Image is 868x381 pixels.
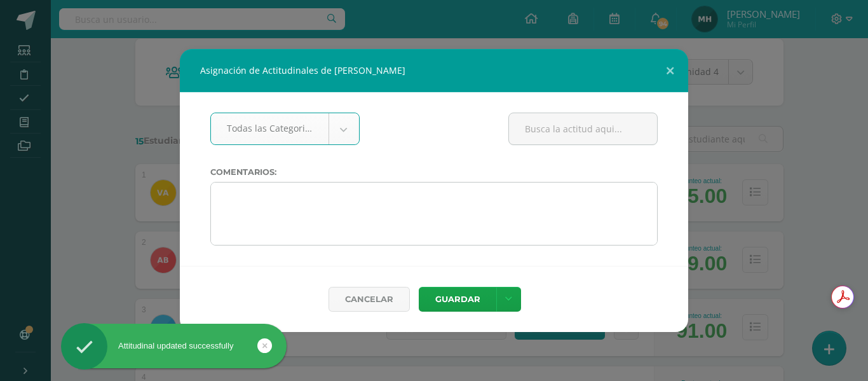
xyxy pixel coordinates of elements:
span: Todas las Categorias [227,113,313,143]
button: Guardar [419,287,496,312]
label: Comentarios: [210,167,658,177]
button: Close (Esc) [652,49,688,92]
a: Todas las Categorias [211,113,359,144]
div: Attitudinal updated successfully [61,340,287,352]
a: Cancelar [329,287,410,312]
div: Asignación de Actitudinales de [PERSON_NAME] [180,49,688,92]
input: Busca la actitud aqui... [509,113,657,144]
